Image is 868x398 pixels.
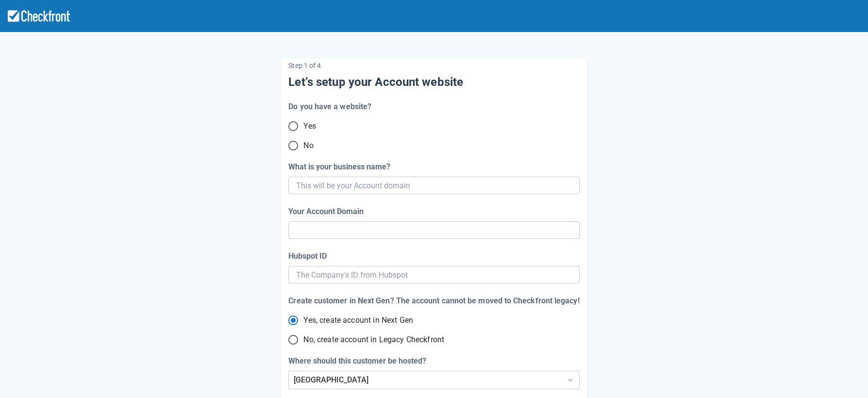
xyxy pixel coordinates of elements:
[294,374,556,386] div: [GEOGRAPHIC_DATA]
[296,177,569,194] input: This will be your Account domain
[728,293,868,398] iframe: Chat Widget
[303,315,413,326] span: Yes, create account in Next Gen
[303,334,444,346] span: No, create account in Legacy Checkfront
[296,266,571,283] input: The Company's ID from Hubspot
[288,75,579,89] h5: Let’s setup your Account website
[288,161,394,173] label: What is your business name?
[288,295,579,307] div: Create customer in Next Gen? The account cannot be moved to Checkfront legacy!
[288,58,579,73] p: Step 1 of 4
[288,355,430,367] label: Where should this customer be hosted?
[288,101,371,113] div: Do you have a website?
[303,120,316,132] span: Yes
[303,140,313,151] span: No
[288,250,331,262] label: Hubspot ID
[566,375,575,385] span: Dropdown icon
[288,206,367,217] label: Your Account Domain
